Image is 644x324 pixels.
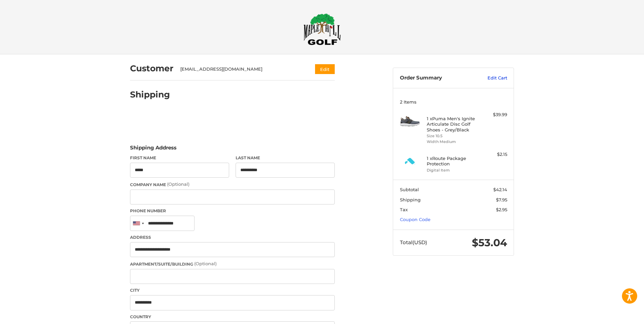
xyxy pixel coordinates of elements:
div: United States: +1 [130,216,146,231]
span: $7.95 [496,197,507,202]
img: Maple Hill Golf [303,13,341,45]
small: (Optional) [167,181,189,187]
button: Edit [315,64,335,74]
h2: Shipping [130,89,170,100]
label: Apartment/Suite/Building [130,260,335,267]
h4: 1 x Puma Men's Ignite Articulate Disc Golf Shoes - Grey/Black [427,116,479,132]
h3: Order Summary [400,75,473,82]
div: $2.15 [480,151,507,158]
span: Shipping [400,197,421,202]
label: Company Name [130,181,335,188]
label: First Name [130,155,229,161]
label: Country [130,314,335,320]
li: Digital Item [427,167,479,173]
small: (Optional) [194,261,217,266]
div: [EMAIL_ADDRESS][DOMAIN_NAME] [180,66,302,73]
span: Subtotal [400,187,419,192]
label: Phone Number [130,208,335,214]
li: Size 10.5 [427,133,479,139]
span: $42.14 [493,187,507,192]
div: $39.99 [480,111,507,118]
legend: Shipping Address [130,144,177,155]
h3: 2 Items [400,99,507,105]
label: Last Name [236,155,335,161]
h4: 1 x Route Package Protection [427,156,479,167]
span: Tax [400,207,408,212]
a: Coupon Code [400,217,430,222]
span: Total (USD) [400,239,427,246]
a: Edit Cart [473,75,507,82]
li: Width Medium [427,139,479,145]
label: City [130,287,335,293]
label: Address [130,234,335,240]
span: $53.04 [472,236,507,249]
span: $2.95 [496,207,507,212]
h2: Customer [130,63,173,74]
